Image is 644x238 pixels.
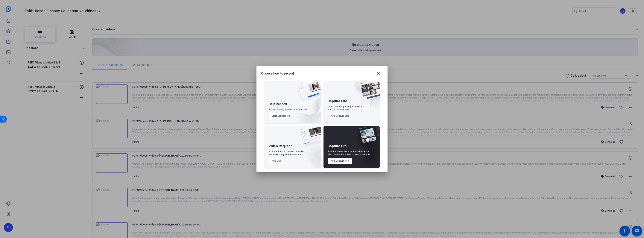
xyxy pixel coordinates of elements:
button: Start Self Record [269,113,293,119]
mat-icon: close [376,71,381,76]
div: Capture Pro [328,144,347,148]
img: embarkstudio-self-record.png [288,89,321,123]
div: Easily record yourself or your screen. [269,108,309,111]
img: capture-lite.png [356,81,380,104]
img: embarkstudio-capture-lite.png [346,81,380,119]
div: Share a link and collect recorded responses anywhere, anytime. [269,150,305,156]
button: Add UGC [269,158,285,164]
button: Add Capture Pro [328,158,352,164]
div: Self Record [269,102,287,106]
img: ugc-content.png [297,126,321,149]
div: Run the shoot like a technical director, with more advanced controls available. [328,150,371,156]
div: Quick and simple way to record yourself with others. [328,105,362,111]
img: capture-pro.png [355,126,380,149]
div: Video Request [269,144,292,148]
img: embarkstudio-capture-pro.png [352,131,380,168]
div: Capture Lite [328,99,347,103]
img: embarkstudio-ugc-content.png [299,138,321,168]
h1: Choose how to record [261,71,294,76]
button: Add Capture Lite [328,113,352,119]
img: self-record.png [295,81,321,104]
